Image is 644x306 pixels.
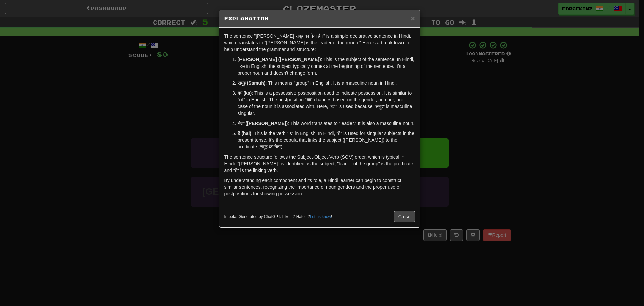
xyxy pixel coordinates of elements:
button: Close [411,15,415,22]
p: : This is the subject of the sentence. In Hindi, like in English, the subject typically comes at ... [238,56,415,76]
p: : This word translates to "leader." It is also a masculine noun. [238,120,415,127]
h5: Explanation [224,15,415,22]
a: Let us know [310,214,331,219]
strong: [PERSON_NAME] ([PERSON_NAME]) [238,57,321,62]
p: : This is a possessive postposition used to indicate possession. It is similar to "of" in English... [238,90,415,117]
small: In beta. Generated by ChatGPT. Like it? Hate it? ! [224,214,332,220]
p: By understanding each component and its role, a Hindi learner can begin to construct similar sent... [224,177,415,197]
button: Close [394,211,415,222]
strong: है (hai) [238,131,251,136]
strong: नेता ([PERSON_NAME]) [238,121,288,126]
span: × [411,14,415,22]
strong: समूह (Samuh) [238,80,266,86]
p: : This is the verb "is" in English. In Hindi, "है" is used for singular subjects in the present t... [238,130,415,150]
strong: का (ka) [238,90,252,96]
p: The sentence "[PERSON_NAME] समूह का नेता है।" is a simple declarative sentence in Hindi, which tr... [224,33,415,53]
p: : This means "group" in English. It is a masculine noun in Hindi. [238,80,415,86]
p: The sentence structure follows the Subject-Object-Verb (SOV) order, which is typical in Hindi. "[... [224,154,415,174]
